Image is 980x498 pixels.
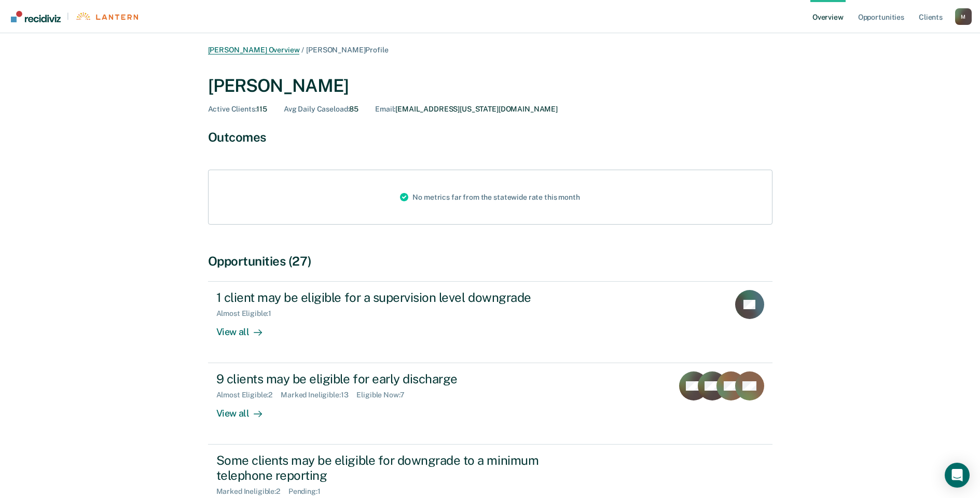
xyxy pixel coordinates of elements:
a: 9 clients may be eligible for early dischargeAlmost Eligible:2Marked Ineligible:13Eligible Now:7V... [208,363,772,445]
span: Avg Daily Caseload : [284,105,349,113]
div: View all [216,318,274,338]
div: Almost Eligible : 1 [216,309,280,318]
div: 9 clients may be eligible for early discharge [216,371,581,386]
span: Active Clients : [208,105,257,113]
div: Marked Ineligible : 2 [216,487,288,496]
div: [PERSON_NAME] [208,75,772,96]
div: 1 client may be eligible for a supervision level downgrade [216,290,581,305]
span: [PERSON_NAME] Profile [306,46,388,54]
div: Outcomes [208,130,772,145]
div: View all [216,399,274,420]
span: / [299,46,306,54]
div: Almost Eligible : 2 [216,391,281,399]
img: Lantern [75,12,138,20]
div: Open Intercom Messenger [945,463,970,488]
div: Pending : 1 [288,487,329,496]
div: No metrics far from the statewide rate this month [392,170,588,224]
button: Profile dropdown button [955,8,972,25]
div: Eligible Now : 7 [356,391,412,399]
a: [PERSON_NAME] Overview [208,46,300,54]
div: 115 [208,105,268,114]
div: Opportunities (27) [208,254,772,269]
span: Email : [375,105,395,113]
div: [EMAIL_ADDRESS][US_STATE][DOMAIN_NAME] [375,105,558,114]
div: Marked Ineligible : 13 [281,391,356,399]
div: Some clients may be eligible for downgrade to a minimum telephone reporting [216,453,581,483]
div: 85 [284,105,358,114]
div: M [955,8,972,25]
img: Recidiviz [11,11,61,22]
span: | [61,12,75,21]
a: 1 client may be eligible for a supervision level downgradeAlmost Eligible:1View all [208,281,772,363]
